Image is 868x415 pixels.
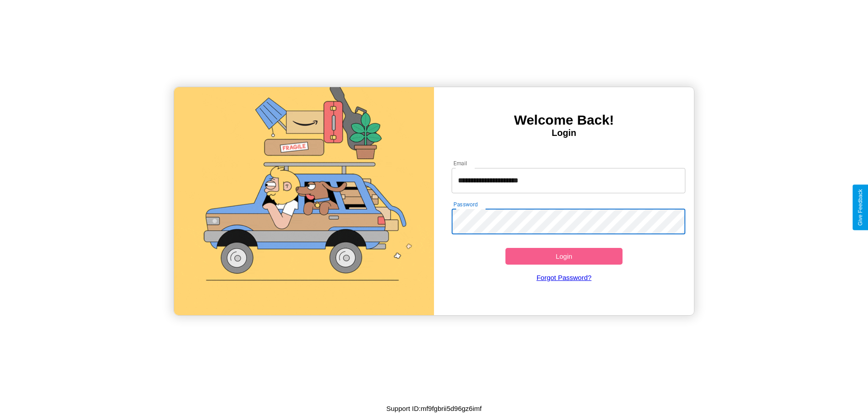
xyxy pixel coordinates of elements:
[453,159,467,167] label: Email
[453,201,477,208] label: Password
[434,128,694,138] h4: Login
[505,248,623,265] button: Login
[434,112,694,128] h3: Welcome Back!
[857,189,863,226] div: Give Feedback
[447,265,681,290] a: Forgot Password?
[387,402,482,415] p: Support ID: mf9fgbrii5d96gz6imf
[174,87,434,315] img: gif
